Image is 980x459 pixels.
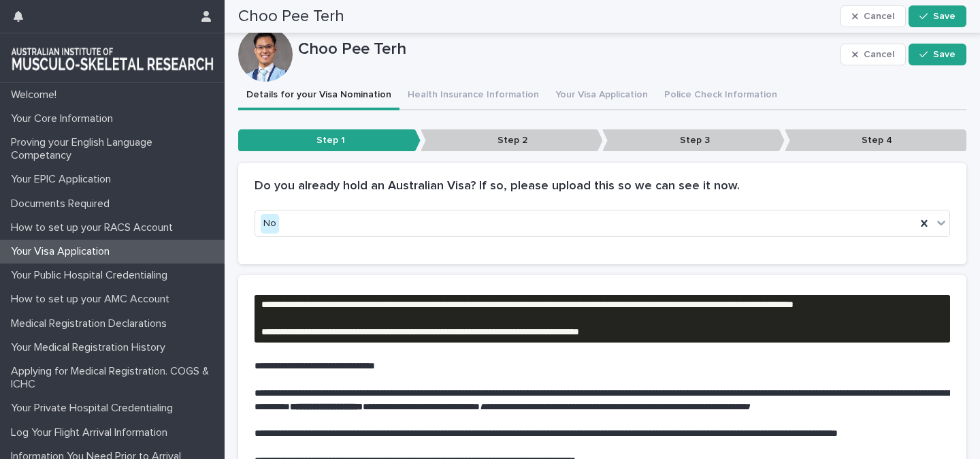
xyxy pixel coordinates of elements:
p: Medical Registration Declarations [5,317,178,330]
p: Your Private Hospital Credentialing [5,402,184,415]
p: How to set up your AMC Account [5,293,180,306]
p: Documents Required [5,197,120,210]
button: Cancel [840,5,906,27]
button: Your Visa Application [547,82,656,110]
button: Police Check Information [656,82,785,110]
p: Your Public Hospital Credentialing [5,269,178,282]
button: Save [909,44,966,65]
p: Step 4 [785,129,967,152]
p: Your Core Information [5,112,124,125]
p: Applying for Medical Registration. COGS & ICHC [5,365,225,391]
img: 1xcjEmqDTcmQhduivVBy [11,44,214,72]
p: Step 2 [421,129,603,152]
p: Your Visa Application [5,245,120,258]
p: Step 3 [602,129,785,152]
button: Cancel [840,44,906,65]
button: Save [909,5,966,27]
p: Step 1 [238,129,421,152]
p: Log Your Flight Arrival Information [5,426,178,439]
h2: Do you already hold an Australian Visa? If so, please upload this so we can see it now. [255,179,740,194]
p: Welcome! [5,89,67,101]
p: Proving your English Language Competancy [5,136,225,162]
span: Save [933,12,955,21]
h2: Choo Pee Terh [238,7,344,27]
div: No [261,214,279,234]
span: Save [933,50,955,59]
span: Cancel [864,50,894,59]
p: Your EPIC Application [5,173,122,186]
button: Health Insurance Information [399,82,547,110]
p: How to set up your RACS Account [5,221,184,234]
button: Details for your Visa Nomination [238,82,399,110]
p: Your Medical Registration History [5,341,176,354]
p: Choo Pee Terh [298,39,835,59]
span: Cancel [864,12,894,21]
